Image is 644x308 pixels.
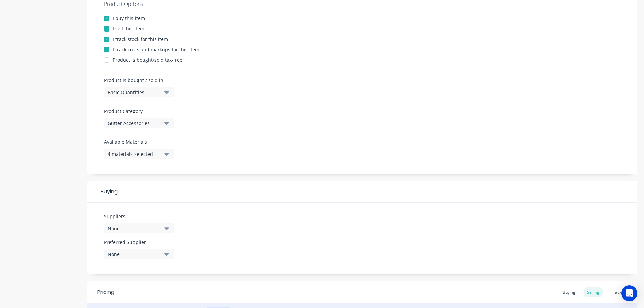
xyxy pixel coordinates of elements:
[113,36,168,43] div: I track stock for this item
[104,87,174,97] button: Basic Quantities
[104,239,174,246] label: Preferred Supplier
[97,288,114,296] div: Pricing
[113,56,182,63] div: Product is bought/sold tax-free
[108,89,161,96] div: Basic Quantities
[104,118,174,128] button: Gutter Accessories
[108,225,161,232] div: None
[108,251,161,258] div: None
[104,149,174,159] button: 4 materials selected
[104,108,171,115] label: Product Category
[584,287,603,297] div: Selling
[559,287,579,297] div: Buying
[108,120,161,127] div: Gutter Accessories
[104,77,171,84] label: Product is bought / sold in
[87,181,637,203] div: Buying
[113,46,199,53] div: I track costs and markups for this item
[113,15,145,22] div: I buy this item
[108,150,161,158] div: 4 materials selected
[608,287,631,297] div: Tracking
[104,213,174,220] label: Suppliers
[621,285,637,301] div: Open Intercom Messenger
[104,223,174,233] button: None
[113,25,144,32] div: I sell this item
[104,249,174,259] button: None
[104,138,174,145] label: Available Materials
